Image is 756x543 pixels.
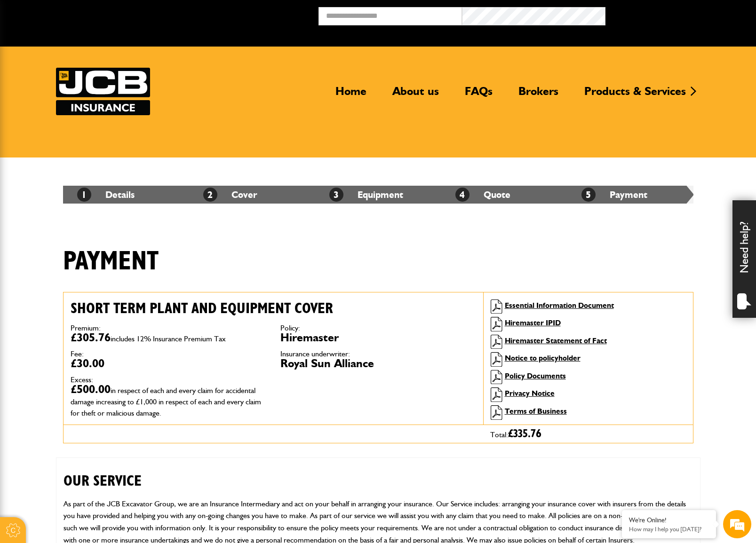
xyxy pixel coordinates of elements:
dt: Policy: [280,324,476,332]
a: Hiremaster IPID [505,318,561,327]
dd: £30.00 [71,358,266,369]
span: in respect of each and every claim for accidental damage increasing to £1,000 in respect of each ... [71,386,261,417]
span: 2 [203,188,217,202]
dd: Royal Sun Alliance [280,358,476,369]
dt: Fee: [71,350,266,358]
dd: Hiremaster [280,332,476,343]
dt: Excess: [71,376,266,384]
h1: Payment [63,246,159,277]
dt: Insurance underwriter: [280,350,476,358]
dd: £500.00 [71,384,266,417]
a: Brokers [511,84,565,106]
a: Home [328,84,374,106]
a: 3Equipment [329,189,403,200]
a: JCB Insurance Services [56,68,150,115]
li: Payment [567,186,693,204]
span: includes 12% Insurance Premium Tax [111,334,226,343]
span: 3 [329,188,343,202]
img: JCB Insurance Services logo [56,68,150,115]
span: 1 [77,188,91,202]
button: Broker Login [605,7,749,22]
span: 4 [455,188,470,202]
span: 5 [581,188,596,202]
a: 1Details [77,189,135,200]
a: 4Quote [455,189,510,200]
span: £ [508,428,541,440]
div: Need help? [732,200,756,318]
h2: OUR SERVICE [64,458,693,490]
p: How may I help you today? [629,526,709,533]
dd: £305.76 [71,332,266,343]
a: 2Cover [203,189,257,200]
a: Notice to policyholder [505,354,581,362]
a: Privacy Notice [505,389,555,398]
a: Hiremaster Statement of Fact [505,336,607,345]
a: FAQs [458,84,500,106]
a: Terms of Business [505,407,567,416]
a: Products & Services [577,84,693,106]
a: Essential Information Document [505,301,614,310]
dt: Premium: [71,324,266,332]
h2: Short term plant and equipment cover [71,299,476,317]
div: Total: [483,425,693,443]
a: About us [385,84,446,106]
div: We're Online! [629,516,709,524]
span: 335.76 [513,428,541,440]
a: Policy Documents [505,371,566,380]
